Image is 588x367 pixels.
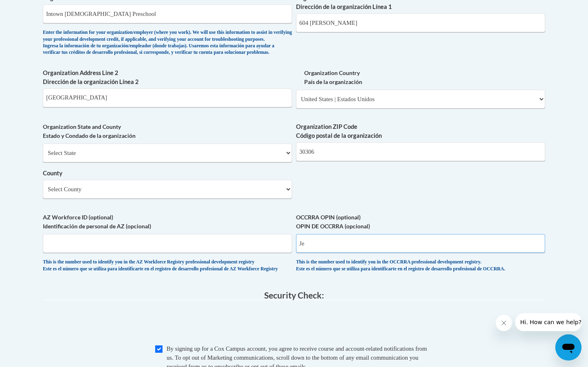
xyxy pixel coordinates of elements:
iframe: Button to launch messaging window [555,334,581,360]
label: Organization Address Line 2 Dirección de la organización Línea 2 [43,69,292,86]
label: Organization Country País de la organización [296,69,545,86]
label: County [43,169,292,178]
iframe: Close message [496,315,512,331]
div: This is the number used to identify you in the AZ Workforce Registry professional development reg... [43,259,292,272]
iframe: reCAPTCHA [232,308,356,340]
input: Metadata input [296,142,545,161]
input: Metadata input [296,13,545,32]
span: Security Check: [264,290,324,300]
label: Organization ZIP Code Código postal de la organización [296,122,545,140]
div: Enter the information for your organization/employer (where you work). We will use this informati... [43,29,292,56]
iframe: Message from company [515,313,581,331]
input: Metadata input [43,88,292,107]
input: Metadata input [43,4,292,23]
label: Organization State and County Estado y Condado de la organización [43,122,292,140]
div: This is the number used to identify you in the OCCRRA professional development registry. Este es ... [296,259,545,272]
label: AZ Workforce ID (optional) Identificación de personal de AZ (opcional) [43,213,292,231]
label: OCCRRA OPIN (optional) OPIN DE OCCRRA (opcional) [296,213,545,231]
